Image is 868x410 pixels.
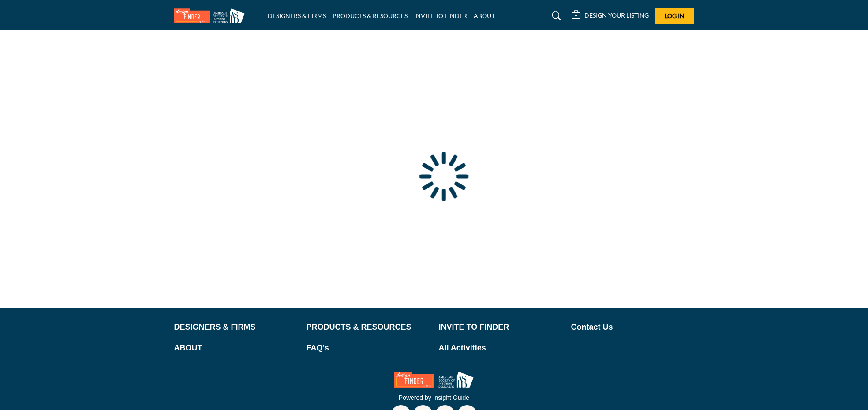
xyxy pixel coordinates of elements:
[584,11,649,19] h5: DESIGN YOUR LISTING
[174,342,297,354] a: ABOUT
[414,12,467,19] a: INVITE TO FINDER
[307,321,430,333] a: PRODUCTS & RESOURCES
[268,12,326,19] a: DESIGNERS & FIRMS
[572,11,649,21] div: DESIGN YOUR LISTING
[307,342,430,354] a: FAQ's
[665,12,685,19] span: Log In
[439,321,562,333] a: INVITE TO FINDER
[571,321,694,333] a: Contact Us
[174,8,249,23] img: Site Logo
[394,372,474,388] img: No Site Logo
[655,8,694,24] button: Log In
[333,12,408,19] a: PRODUCTS & RESOURCES
[474,12,495,19] a: ABOUT
[439,342,562,354] a: All Activities
[174,321,297,333] a: DESIGNERS & FIRMS
[543,9,567,23] a: Search
[399,394,469,401] a: Powered by Insight Guide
